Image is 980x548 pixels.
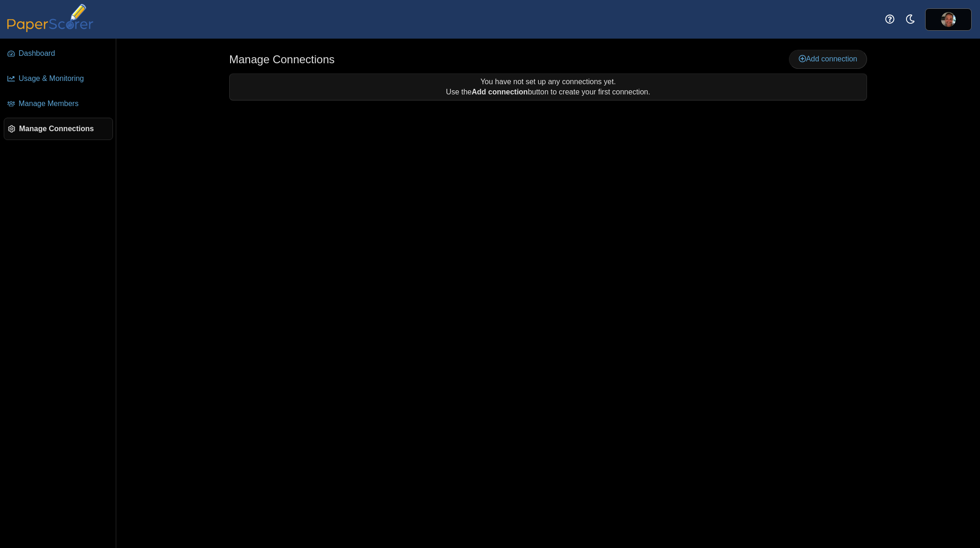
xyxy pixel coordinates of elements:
a: Manage Members [4,93,113,115]
b: Add connection [471,88,528,96]
a: Usage & Monitoring [4,67,113,90]
a: Add connection [789,50,867,68]
img: ps.b0phvrmUsyTbMj4s [941,12,956,27]
span: Manage Members [19,99,109,109]
a: Manage Connections [4,118,113,140]
h1: Manage Connections [229,52,335,67]
span: Usage & Monitoring [19,74,109,84]
a: Dashboard [4,42,113,65]
span: Add connection [799,55,857,63]
a: ps.b0phvrmUsyTbMj4s [925,8,972,31]
span: Dashboard [19,48,109,59]
a: PaperScorer [4,26,97,33]
span: Manage Connections [19,124,109,134]
img: PaperScorer [4,4,97,32]
div: You have not set up any connections yet. Use the button to create your first connection. [230,74,867,100]
span: Kevin Ross [941,12,956,27]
